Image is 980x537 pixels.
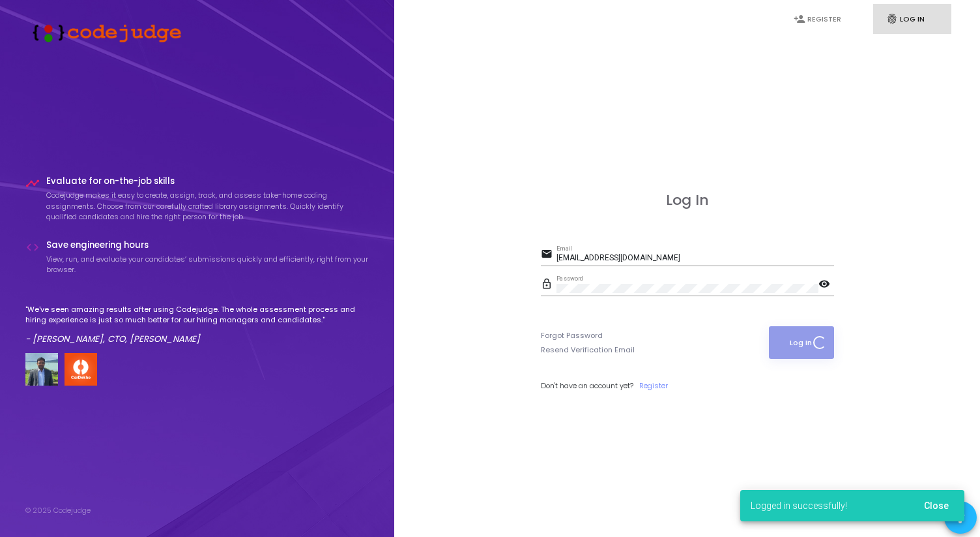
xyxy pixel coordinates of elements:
span: Don't have an account yet? [541,380,633,391]
a: fingerprintLog In [873,4,951,35]
em: - [PERSON_NAME], CTO, [PERSON_NAME] [25,333,200,345]
p: Codejudge makes it easy to create, assign, track, and assess take-home coding assignments. Choose... [46,190,369,222]
mat-icon: visibility [818,277,834,293]
a: Register [639,380,668,391]
mat-icon: email [541,247,556,263]
span: Logged in successfully! [751,499,847,512]
div: © 2025 Codejudge [25,505,91,516]
h3: Log In [541,192,834,209]
mat-icon: lock_outline [541,277,556,293]
a: person_addRegister [781,4,859,35]
i: code [25,240,40,254]
p: View, run, and evaluate your candidates’ submissions quickly and efficiently, right from your bro... [46,254,369,275]
span: Close [924,500,949,511]
i: fingerprint [886,13,898,25]
i: timeline [25,176,40,191]
a: Resend Verification Email [541,345,635,356]
img: company-logo [65,353,97,386]
button: Log In [769,326,833,359]
input: Email [556,254,834,263]
img: user image [25,353,58,386]
p: "We've seen amazing results after using Codejudge. The whole assessment process and hiring experi... [25,304,369,326]
i: person_add [794,13,805,25]
a: Forgot Password [541,330,603,341]
h4: Save engineering hours [46,240,369,251]
h4: Evaluate for on-the-job skills [46,176,369,187]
